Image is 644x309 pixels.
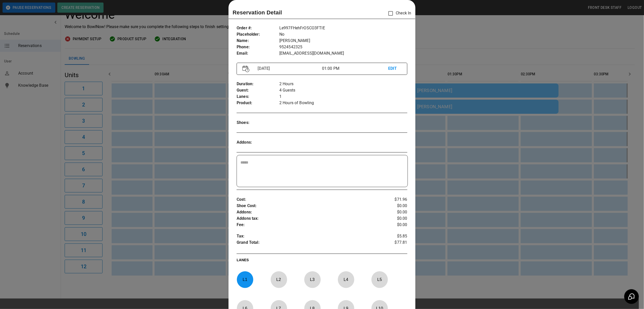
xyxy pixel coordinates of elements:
p: 2 Hours [279,81,407,87]
p: Guest : [237,87,279,94]
p: $71.96 [379,196,407,203]
p: Reservation Detail [233,8,282,17]
p: L 2 [270,274,287,285]
p: [DATE] [256,65,322,72]
p: Check In [385,8,411,19]
img: Vector [242,65,250,72]
p: $0.00 [379,209,407,215]
p: Phone : [237,44,279,50]
p: Fee : [237,222,379,228]
p: Tax : [237,233,379,239]
p: Order # : [237,25,279,31]
p: No [279,31,407,38]
p: Product : [237,100,279,106]
p: Addons : [237,139,279,146]
p: Lanes : [237,94,279,100]
p: Addons : [237,209,379,215]
p: 4 Guests [279,87,407,94]
p: $5.85 [379,233,407,239]
p: L 5 [371,274,388,285]
p: Addons tax : [237,215,379,222]
p: [EMAIL_ADDRESS][DOMAIN_NAME] [279,50,407,57]
p: Grand Total : [237,239,379,247]
p: $0.00 [379,203,407,209]
p: LANES [237,257,407,264]
p: Placeholder : [237,31,279,38]
p: [PERSON_NAME] [279,38,407,44]
p: Name : [237,38,279,44]
p: Cost : [237,196,379,203]
p: Email : [237,50,279,57]
p: Le997FHehFrOSCO3FTlE [279,25,407,31]
p: L 4 [338,274,354,285]
p: L 1 [237,274,253,285]
p: $77.81 [379,239,407,247]
p: 01:00 PM [322,65,388,72]
p: 2 Hours of Bowling [279,100,407,106]
p: EDIT [388,65,401,72]
p: $0.00 [379,222,407,228]
p: Shoes : [237,120,279,126]
p: $0.00 [379,215,407,222]
p: Duration : [237,81,279,87]
p: 1 [279,94,407,100]
p: 9524542325 [279,44,407,50]
p: Shoe Cost : [237,203,379,209]
p: L 3 [304,274,321,285]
